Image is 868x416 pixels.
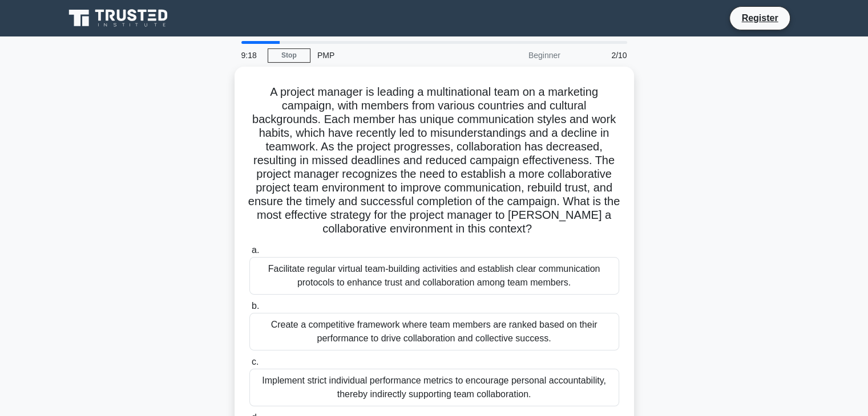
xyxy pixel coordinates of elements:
span: b. [252,301,259,311]
a: Register [734,11,785,25]
div: Create a competitive framework where team members are ranked based on their performance to drive ... [249,313,619,350]
a: Stop [268,48,310,63]
span: c. [252,357,259,366]
div: 2/10 [567,44,634,67]
div: Implement strict individual performance metrics to encourage personal accountability, thereby ind... [249,369,619,406]
div: PMP [310,44,467,67]
span: a. [252,245,259,255]
h5: A project manager is leading a multinational team on a marketing campaign, with members from vari... [248,85,620,236]
div: Beginner [467,44,567,67]
div: Facilitate regular virtual team-building activities and establish clear communication protocols t... [249,257,619,295]
div: 9:18 [235,44,268,67]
